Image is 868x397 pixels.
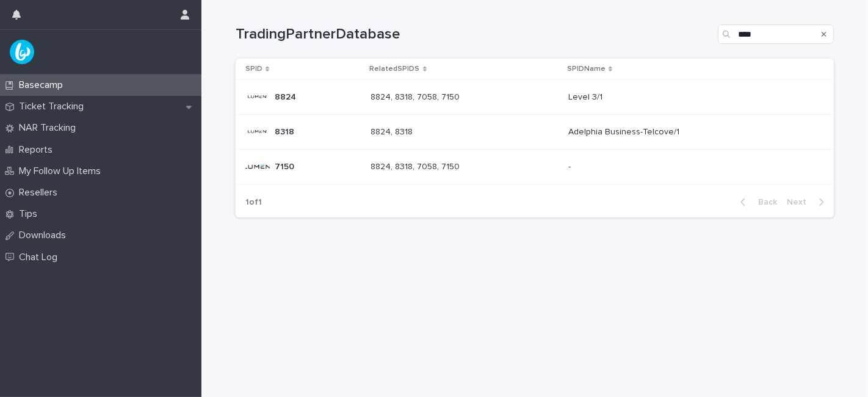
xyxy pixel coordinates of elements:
h1: TradingPartnerDatabase [236,26,713,43]
p: 8824, 8318, 7058, 7150 [371,159,463,172]
p: Downloads [14,230,76,241]
p: RelatedSPIDS [370,62,420,76]
p: Level 3/1 [568,90,605,103]
input: Search [718,24,834,44]
p: 8318 [275,125,297,137]
img: UPKZpZA3RCu7zcH4nw8l [10,40,34,64]
p: SPIDName [567,62,606,76]
p: Tips [14,208,47,220]
p: 1 of 1 [236,188,272,217]
p: Basecamp [14,79,73,91]
p: Reports [14,144,62,156]
button: Next [782,197,834,208]
p: SPID [245,62,262,76]
p: 8824, 8318 [371,125,416,137]
tr: 71507150 8824, 8318, 7058, 71508824, 8318, 7058, 7150 -- [236,150,834,184]
p: 8824, 8318, 7058, 7150 [371,90,463,103]
p: My Follow Up Items [14,166,110,177]
p: Resellers [14,187,67,198]
p: - [568,159,573,172]
p: 8824 [275,90,298,103]
p: NAR Tracking [14,122,85,134]
p: Chat Log [14,252,67,263]
p: 7150 [275,159,297,172]
button: Back [731,197,782,208]
p: Adelphia Business-Telcove/1 [568,125,682,137]
span: Back [751,198,777,206]
span: Next [787,198,814,206]
tr: 88248824 8824, 8318, 7058, 71508824, 8318, 7058, 7150 Level 3/1Level 3/1 [236,80,834,115]
tr: 83188318 8824, 83188824, 8318 Adelphia Business-Telcove/1Adelphia Business-Telcove/1 [236,115,834,150]
p: Ticket Tracking [14,101,93,112]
